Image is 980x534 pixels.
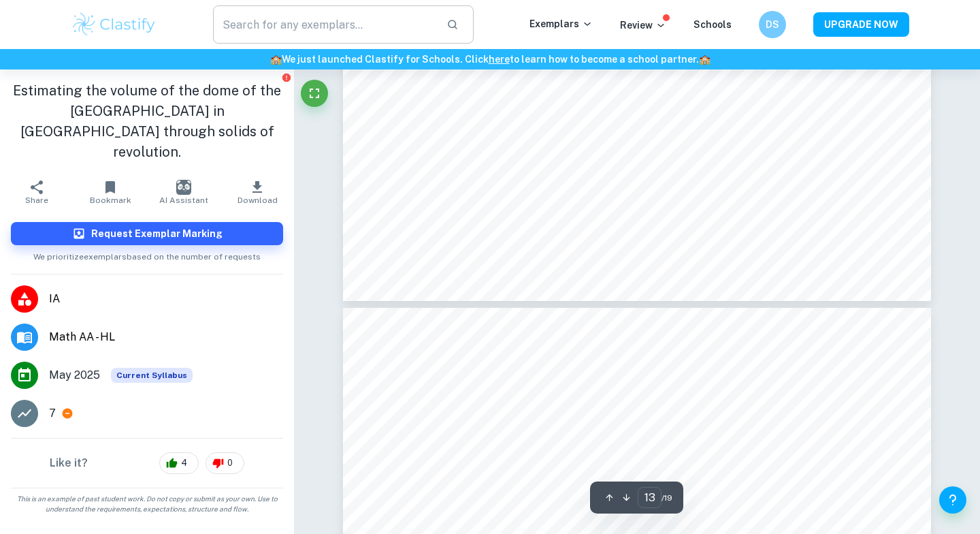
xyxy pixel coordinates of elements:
span: 🏫 [270,54,282,65]
button: Bookmark [73,173,147,211]
h6: Like it? [50,455,88,471]
div: 0 [206,452,244,474]
input: Search for any exemplars... [213,5,436,44]
h1: Estimating the volume of the dome of the [GEOGRAPHIC_DATA] in [GEOGRAPHIC_DATA] through solids of... [11,80,283,162]
span: AI Assistant [159,195,208,205]
span: Bookmark [90,195,131,205]
h6: DS [765,17,781,32]
span: Download [238,195,278,205]
span: / 19 [661,492,672,504]
button: Fullscreen [301,80,328,107]
h6: Request Exemplar Marking [91,226,223,241]
span: Math AA - HL [49,329,283,345]
img: AI Assistant [176,180,191,195]
p: 7 [49,405,56,422]
button: DS [759,11,786,38]
button: UPGRADE NOW [813,12,909,37]
button: AI Assistant [147,173,220,211]
button: Request Exemplar Marking [11,222,283,245]
span: This is an example of past student work. Do not copy or submit as your own. Use to understand the... [5,494,289,514]
span: We prioritize exemplars based on the number of requests [33,245,261,263]
span: 4 [174,456,195,470]
p: Exemplars [529,16,593,31]
span: 0 [220,456,240,470]
button: Help and Feedback [939,486,966,514]
a: Schools [693,19,732,30]
h6: We just launched Clastify for Schools. Click to learn how to become a school partner. [3,52,977,67]
p: Review [620,18,666,33]
img: Clastify logo [71,11,157,38]
div: This exemplar is based on the current syllabus. Feel free to refer to it for inspiration/ideas wh... [111,368,193,383]
span: May 2025 [49,367,100,383]
button: Download [220,173,294,211]
button: Report issue [281,72,291,82]
span: Share [25,195,48,205]
span: IA [49,291,283,307]
span: Current Syllabus [111,368,193,383]
div: 4 [159,452,199,474]
span: 🏫 [699,54,710,65]
a: here [489,54,510,65]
